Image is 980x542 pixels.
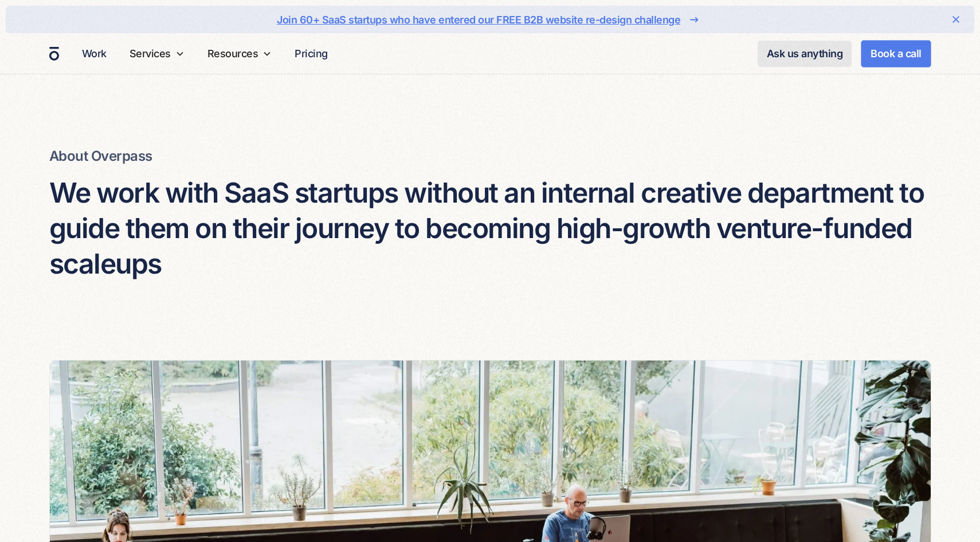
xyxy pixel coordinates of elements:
h6: About Overpass [49,147,931,166]
h4: We work with SaaS startups without an internal creative department to guide them on their journey... [49,175,931,282]
a: Book a call [861,40,931,68]
a: Join 60+ SaaS startups who have entered our FREE B2B website re-design challenge [42,10,938,29]
a: Ask us anything [758,41,852,67]
div: Services [125,33,189,74]
div: Resources [207,46,258,61]
div: Resources [203,33,277,74]
a: Pricing [290,42,332,65]
div: Join 60+ SaaS startups who have entered our FREE B2B website re-design challenge [277,12,680,27]
div: Services [130,46,171,61]
a: home [49,46,59,61]
a: Work [77,42,111,65]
